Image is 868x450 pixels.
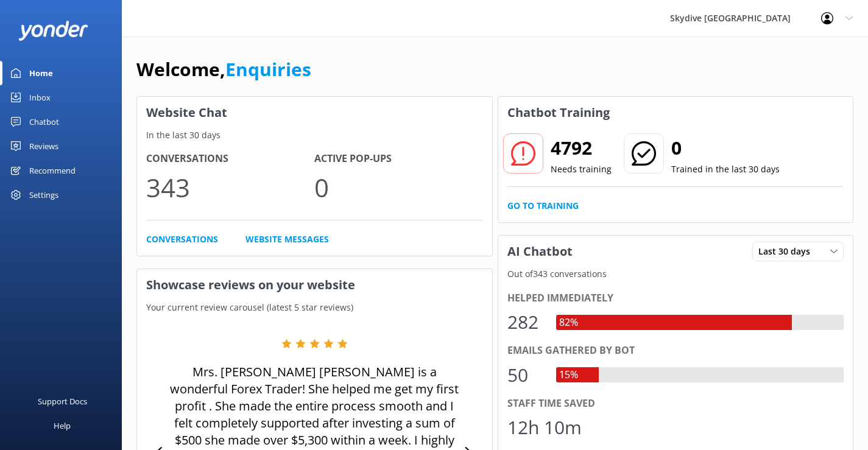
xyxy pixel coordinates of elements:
[507,199,579,213] a: Go to Training
[314,167,482,208] p: 0
[146,233,218,246] a: Conversations
[507,413,582,442] div: 12h 10m
[18,21,88,41] img: yonder-white-logo.png
[498,97,619,128] h3: Chatbot Training
[498,267,853,281] p: Out of 343 conversations
[556,315,581,331] div: 82%
[146,167,314,208] p: 343
[556,367,581,383] div: 15%
[29,183,58,207] div: Settings
[137,97,492,128] h3: Website Chat
[29,85,51,110] div: Inbox
[29,134,58,158] div: Reviews
[38,389,87,413] div: Support Docs
[551,133,612,163] h2: 4792
[245,233,329,246] a: Website Messages
[137,269,492,301] h3: Showcase reviews on your website
[498,236,582,267] h3: AI Chatbot
[507,308,544,337] div: 282
[137,128,492,142] p: In the last 30 days
[507,396,844,412] div: Staff time saved
[671,133,780,163] h2: 0
[137,301,492,314] p: Your current review carousel (latest 5 star reviews)
[225,57,311,82] a: Enquiries
[314,151,482,167] h4: Active Pop-ups
[54,413,71,438] div: Help
[146,151,314,167] h4: Conversations
[136,55,311,84] h1: Welcome,
[507,360,544,390] div: 50
[29,61,53,85] div: Home
[507,343,844,359] div: Emails gathered by bot
[507,290,844,306] div: Helped immediately
[671,163,780,176] p: Trained in the last 30 days
[29,110,59,134] div: Chatbot
[758,245,817,258] span: Last 30 days
[29,158,76,183] div: Recommend
[551,163,612,176] p: Needs training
